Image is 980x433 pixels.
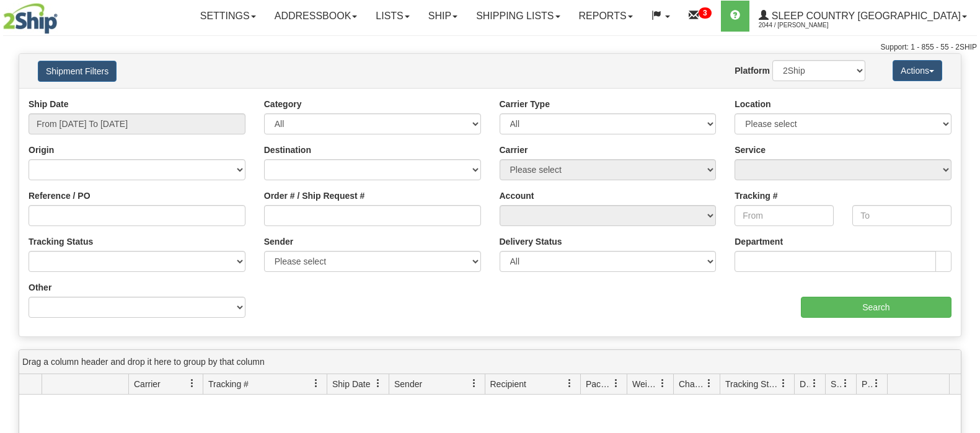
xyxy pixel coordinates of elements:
[500,98,550,110] label: Carrier Type
[182,373,203,394] a: Carrier filter column settings
[368,373,389,394] a: Ship Date filter column settings
[490,378,526,390] span: Recipient
[835,373,856,394] a: Shipment Issues filter column settings
[735,190,777,202] label: Tracking #
[893,60,942,81] button: Actions
[866,373,887,394] a: Pickup Status filter column settings
[264,190,365,202] label: Order # / Ship Request #
[699,7,712,19] sup: 3
[264,98,302,110] label: Category
[679,378,705,390] span: Charge
[332,378,370,390] span: Ship Date
[3,3,58,34] img: logo2044.jpg
[773,373,794,394] a: Tracking Status filter column settings
[394,378,422,390] span: Sender
[759,19,852,32] span: 2044 / [PERSON_NAME]
[735,64,770,77] label: Platform
[735,98,770,110] label: Location
[801,297,951,318] input: Search
[831,378,841,390] span: Shipment Issues
[464,373,485,394] a: Sender filter column settings
[570,1,642,32] a: Reports
[3,42,977,53] div: Support: 1 - 855 - 55 - 2SHIP
[134,378,161,390] span: Carrier
[19,350,961,374] div: grid grouping header
[606,373,627,394] a: Packages filter column settings
[306,373,327,394] a: Tracking # filter column settings
[29,281,51,294] label: Other
[652,373,673,394] a: Weight filter column settings
[500,190,534,202] label: Account
[852,205,951,226] input: To
[467,1,569,32] a: Shipping lists
[586,378,612,390] span: Packages
[769,11,961,21] span: Sleep Country [GEOGRAPHIC_DATA]
[699,373,720,394] a: Charge filter column settings
[29,235,93,248] label: Tracking Status
[500,144,528,156] label: Carrier
[366,1,418,32] a: Lists
[862,378,872,390] span: Pickup Status
[419,1,467,32] a: Ship
[725,378,779,390] span: Tracking Status
[500,235,562,248] label: Delivery Status
[208,378,249,390] span: Tracking #
[264,235,293,248] label: Sender
[749,1,976,32] a: Sleep Country [GEOGRAPHIC_DATA] 2044 / [PERSON_NAME]
[735,205,834,226] input: From
[800,378,810,390] span: Delivery Status
[559,373,580,394] a: Recipient filter column settings
[29,190,90,202] label: Reference / PO
[804,373,825,394] a: Delivery Status filter column settings
[264,144,311,156] label: Destination
[38,61,117,82] button: Shipment Filters
[735,144,766,156] label: Service
[29,144,54,156] label: Origin
[265,1,367,32] a: Addressbook
[632,378,658,390] span: Weight
[29,98,69,110] label: Ship Date
[191,1,265,32] a: Settings
[735,235,783,248] label: Department
[679,1,721,32] a: 3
